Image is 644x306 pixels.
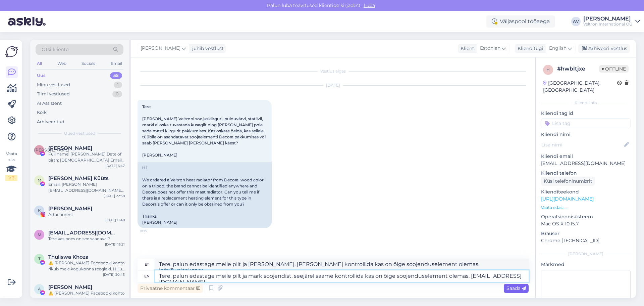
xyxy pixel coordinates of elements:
div: Arhiveeri vestlus [578,44,630,53]
span: Estonian [480,45,500,52]
span: m [38,232,41,237]
p: Vaata edasi ... [541,205,631,211]
div: [DATE] 6:47 [105,163,125,168]
div: [DATE] 22:38 [104,193,125,199]
a: [URL][DOMAIN_NAME] [541,196,594,202]
span: Thuliswa Khoza [48,254,89,260]
span: m.nommilo@gmail.com [48,230,118,236]
div: AV [571,17,581,26]
div: 1 / 3 [5,175,17,181]
div: Email [109,59,123,68]
div: AI Assistent [37,100,62,107]
div: Küsi telefoninumbrit [541,177,595,186]
span: Abraham Fernando [48,284,92,290]
span: Яна Гуртовая [48,145,92,151]
div: [DATE] [138,82,529,88]
div: # hwbltjxe [557,65,599,73]
p: Brauser [541,230,631,237]
p: Operatsioonisüsteem [541,213,631,220]
div: juhib vestlust [190,45,224,52]
div: et [145,259,149,270]
div: Väljaspool tööaega [486,15,555,28]
div: 55 [110,72,122,79]
p: Kliendi nimi [541,131,631,138]
div: Privaatne kommentaar [138,284,203,293]
div: Uus [37,72,46,79]
div: Vaata siia [5,151,17,181]
p: Mac OS X 10.15.7 [541,220,631,227]
img: Askly Logo [5,45,18,58]
div: [PERSON_NAME] [583,16,633,21]
div: ⚠️ [PERSON_NAME] Facebooki konto rikub meie kogukonna reegleid. Hiljuti on meie süsteem saanud ka... [48,260,125,272]
div: Veltron International OÜ [583,21,633,27]
textarea: Tere, palun edastage meile pilt ja mark soojendist, seejärel saame kontrollida kas on õige soojen... [155,270,529,282]
div: Attachment [48,212,125,218]
a: [PERSON_NAME]Veltron International OÜ [583,16,640,27]
p: Klienditeekond [541,188,631,195]
div: en [144,270,150,282]
span: Merle Küüts [48,175,109,181]
span: Luba [362,2,377,8]
span: h [546,67,550,72]
p: Kliendi tag'id [541,110,631,117]
div: [GEOGRAPHIC_DATA], [GEOGRAPHIC_DATA] [543,80,617,94]
div: Tere kas poes on see saadaval? [48,236,125,242]
div: Tiimi vestlused [37,91,70,97]
span: M [38,178,41,183]
div: 1 [114,82,122,88]
span: English [549,45,567,52]
div: Full name: [PERSON_NAME] Date of birth: [DEMOGRAPHIC_DATA] Email: [PERSON_NAME][EMAIL_ADDRESS][DO... [48,151,125,163]
div: [DATE] 11:48 [105,218,125,223]
span: A [38,287,41,292]
div: [DATE] 15:21 [105,242,125,247]
div: All [36,59,43,68]
div: Web [56,59,68,68]
p: Chrome [TECHNICAL_ID] [541,237,631,244]
span: Offline [599,65,629,73]
div: Vestlus algas [138,68,529,74]
div: 0 [112,91,122,97]
span: T [38,256,41,261]
span: Kristin Kerro [48,206,92,212]
p: Märkmed [541,261,631,268]
p: Kliendi email [541,153,631,160]
div: Socials [80,59,97,68]
div: Kõik [37,109,47,116]
div: [PERSON_NAME] [541,251,631,257]
span: Tere, [PERSON_NAME] Veltroni soojuskiirguri, puiduvärvi, statiivil, marki ei oska tuvastada kusag... [142,104,267,158]
textarea: Tere, palun edastage meile pilt ja [PERSON_NAME], [PERSON_NAME] kontrollida kas on õige soojendus... [155,259,529,270]
div: Arhiveeritud [37,119,64,125]
span: K [38,208,41,213]
span: [PERSON_NAME] [34,147,69,152]
p: Kliendi telefon [541,170,631,177]
div: Minu vestlused [37,82,70,88]
div: Hi, We ordered a Veltron heat radiator from Decora, wood color, on a tripod, the brand cannot be ... [138,162,272,228]
div: Email: [PERSON_NAME][EMAIL_ADDRESS][DOMAIN_NAME] Date of birth: [DEMOGRAPHIC_DATA] Full name: [PE... [48,181,125,193]
span: 18:15 [140,228,165,233]
input: Lisa tag [541,118,631,128]
div: Klient [458,45,474,52]
div: [DATE] 20:45 [103,272,125,277]
span: [PERSON_NAME] [141,45,180,52]
span: Saada [506,285,526,291]
div: ⚠️ [PERSON_NAME] Facebooki konto on rikkunud meie kogukonna standardeid. Meie süsteem on saanud p... [48,290,125,302]
p: [EMAIL_ADDRESS][DOMAIN_NAME] [541,160,631,167]
div: Klienditugi [515,45,543,52]
span: Uued vestlused [64,130,95,136]
input: Lisa nimi [541,141,623,148]
div: Kliendi info [541,100,631,106]
span: Otsi kliente [42,46,68,53]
